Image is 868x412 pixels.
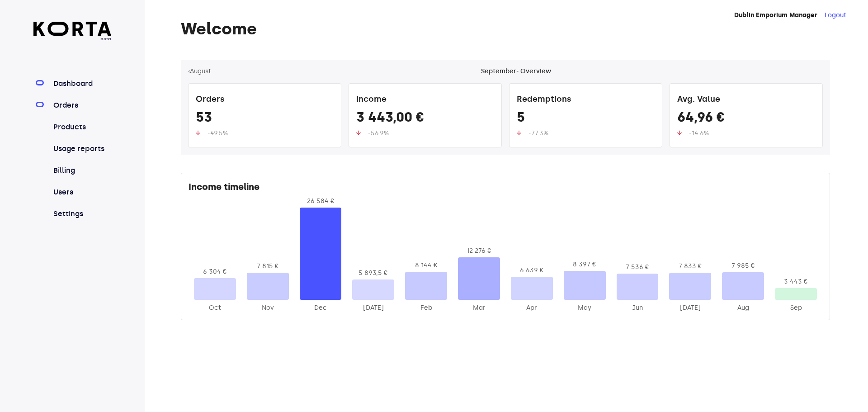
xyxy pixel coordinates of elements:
div: 2025-Mar [458,303,500,313]
div: 2024-Nov [247,303,289,313]
div: September - Overview [481,67,551,76]
div: 2025-Jan [352,303,394,313]
a: Products [52,122,112,133]
div: 7 833 € [669,262,711,271]
div: 2024-Dec [300,303,342,313]
button: ‹August [188,67,211,76]
a: beta [33,22,112,42]
img: up [517,130,521,135]
a: Orders [52,100,112,111]
div: 5 893,5 € [352,269,394,278]
a: Dashboard [52,78,112,89]
button: Logout [825,11,846,20]
span: -14.6% [689,129,709,137]
div: 3 443 € [775,277,817,286]
span: -56.9% [368,129,389,137]
a: Billing [52,165,112,176]
div: 8 397 € [564,260,606,269]
img: Korta [33,22,112,36]
strong: Dublin Emporium Manager [734,11,817,19]
div: Redemptions [517,91,655,109]
a: Users [52,187,112,198]
div: 3 443,00 € [356,109,494,129]
div: 26 584 € [300,197,342,206]
div: 64,96 € [677,109,815,129]
a: Settings [52,208,112,219]
h1: Welcome [181,20,830,38]
div: 2024-Oct [194,303,236,313]
div: 2025-Feb [405,303,447,313]
div: 2025-Sep [775,303,817,313]
div: Avg. Value [677,91,815,109]
div: 2025-May [564,303,606,313]
div: 6 639 € [511,266,553,275]
div: 12 276 € [458,246,500,256]
div: 2025-Aug [722,303,764,313]
img: up [196,130,200,135]
div: Orders [196,91,334,109]
div: 5 [517,109,655,129]
span: -77.3% [528,129,548,137]
a: Usage reports [52,143,112,154]
div: 2025-Jun [617,303,659,313]
div: 8 144 € [405,261,447,270]
div: Income timeline [189,180,822,197]
div: 2025-Jul [669,303,711,313]
div: 6 304 € [194,267,236,276]
div: 2025-Apr [511,303,553,313]
span: -49.5% [208,129,228,137]
div: 7 985 € [722,261,764,270]
span: beta [33,36,112,42]
div: 53 [196,109,334,129]
div: Income [356,91,494,109]
div: 7 815 € [247,262,289,271]
div: 7 536 € [617,263,659,272]
img: up [356,130,361,135]
img: up [677,130,682,135]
